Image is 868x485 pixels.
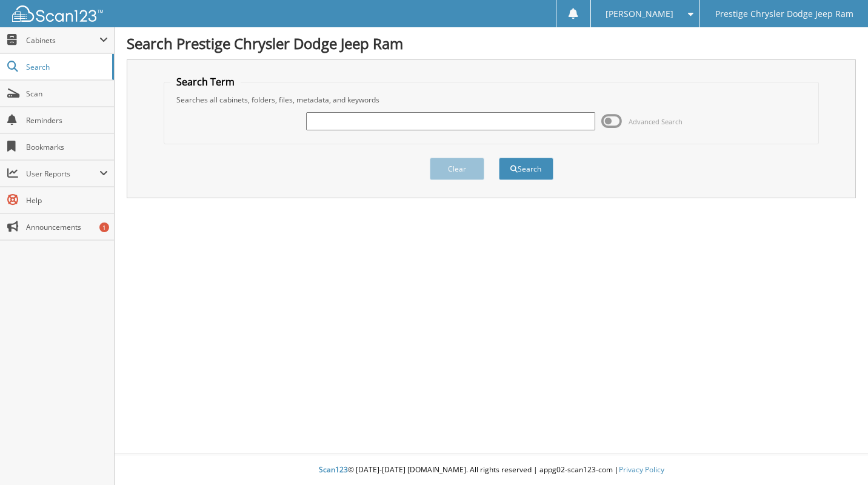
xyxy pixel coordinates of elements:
[115,455,868,485] div: © [DATE]-[DATE] [DOMAIN_NAME]. All rights reserved | appg02-scan123-com |
[170,95,812,105] div: Searches all cabinets, folders, files, metadata, and keywords
[26,89,108,99] span: Scan
[619,464,664,475] a: Privacy Policy
[26,222,108,232] span: Announcements
[26,62,106,72] span: Search
[26,195,108,206] span: Help
[715,10,853,18] span: Prestige Chrysler Dodge Jeep Ram
[26,35,99,45] span: Cabinets
[606,10,673,18] span: [PERSON_NAME]
[807,427,868,485] iframe: Chat Widget
[629,117,683,126] span: Advanced Search
[499,158,553,180] button: Search
[12,5,103,22] img: scan123-logo-white.svg
[430,158,484,180] button: Clear
[127,33,856,53] h1: Search Prestige Chrysler Dodge Jeep Ram
[170,75,241,89] legend: Search Term
[99,222,109,232] div: 1
[26,142,108,152] span: Bookmarks
[319,464,348,475] span: Scan123
[26,115,108,125] span: Reminders
[26,169,99,179] span: User Reports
